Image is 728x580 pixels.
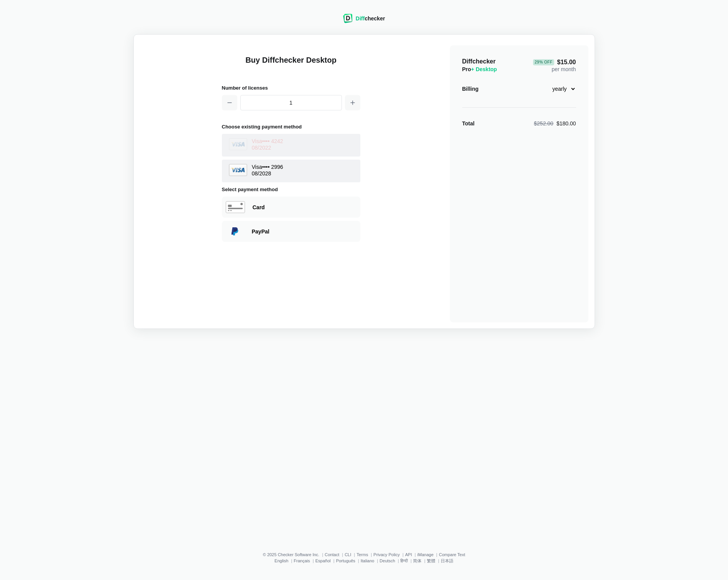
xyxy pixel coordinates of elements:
[471,66,497,72] span: + Desktop
[462,58,496,65] span: Diffchecker
[315,558,331,563] a: Español
[343,18,385,24] a: Diffchecker logoDiffchecker
[441,558,453,563] a: 日本語
[534,120,553,127] span: $252.00
[357,552,368,557] a: Terms
[222,221,360,242] div: Paying with PayPal
[462,66,497,72] span: Pro
[534,120,576,127] div: $180.00
[240,95,342,110] input: 1
[439,552,465,557] a: Compare Text
[222,185,360,193] h2: Select payment method
[253,203,357,211] div: Paying with Card
[275,558,288,563] a: English
[222,55,360,75] h1: Buy Diffchecker Desktop
[222,160,360,182] button: Visa LogoVisa•••• 299608/2028
[533,58,576,73] div: per month
[252,138,283,153] div: Visa •••• 4242 08 / 2022
[345,552,351,557] a: CLI
[222,197,360,218] div: Paying with Card
[533,59,576,65] span: $15.00
[325,552,339,557] a: Contact
[263,552,325,557] li: © 2025 Checker Software Inc.
[462,120,475,127] strong: Total
[405,552,412,557] a: API
[222,134,360,157] button: Visa LogoVisa•••• 424208/2022
[229,164,247,177] img: Visa Logo
[380,558,395,563] a: Deutsch
[413,558,421,563] a: 简体
[361,558,374,563] a: Italiano
[356,15,365,22] span: Diff
[533,59,554,65] div: 29 % Off
[252,228,357,235] div: Paying with PayPal
[229,138,247,151] img: Visa Logo
[427,558,435,563] a: 繁體
[343,14,353,23] img: Diffchecker logo
[222,84,360,92] h2: Number of licenses
[462,85,479,93] div: Billing
[336,558,355,563] a: Português
[417,552,433,557] a: iManage
[356,15,385,22] div: checker
[400,558,408,563] a: हिन्दी
[294,558,310,563] a: Français
[252,164,283,178] div: Visa •••• 2996 08 / 2028
[373,552,400,557] a: Privacy Policy
[222,123,360,131] h2: Choose existing payment method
